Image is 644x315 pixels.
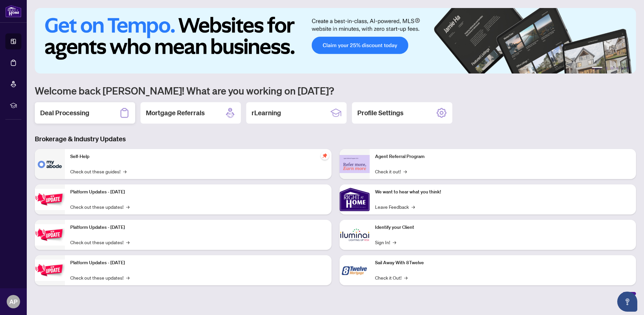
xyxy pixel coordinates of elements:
[146,108,205,118] h2: Mortgage Referrals
[375,168,407,175] a: Check it out!→
[123,168,126,175] span: →
[321,152,329,160] span: pushpin
[35,134,636,144] h3: Brokerage & Industry Updates
[70,224,326,231] p: Platform Updates - [DATE]
[35,149,65,179] img: Self-Help
[375,274,407,281] a: Check it Out!→
[70,274,129,281] a: Check out these updates!→
[393,239,396,246] span: →
[375,188,631,196] p: We want to hear what you think!
[40,108,89,118] h2: Deal Processing
[617,292,637,312] button: Open asap
[35,224,65,245] img: Platform Updates - July 8, 2025
[404,274,407,281] span: →
[35,84,636,97] h1: Welcome back [PERSON_NAME]! What are you working on [DATE]?
[35,260,65,281] img: Platform Updates - June 23, 2025
[411,203,415,210] span: →
[621,67,624,69] button: 5
[252,108,281,118] h2: rLearning
[375,239,396,246] a: Sign In!→
[340,220,370,250] img: Identify your Client
[375,203,415,210] a: Leave Feedback→
[70,188,326,196] p: Platform Updates - [DATE]
[70,168,126,175] a: Check out these guides!→
[340,184,370,214] img: We want to hear what you think!
[5,5,21,17] img: logo
[70,259,326,267] p: Platform Updates - [DATE]
[375,259,631,267] p: Sail Away With 8Twelve
[70,153,326,160] p: Self-Help
[611,67,613,69] button: 3
[70,203,129,210] a: Check out these updates!→
[592,67,603,69] button: 1
[357,108,403,118] h2: Profile Settings
[9,297,17,306] span: AP
[605,67,608,69] button: 2
[126,274,129,281] span: →
[375,224,631,231] p: Identify your Client
[35,8,636,73] img: Slide 0
[403,168,407,175] span: →
[35,189,65,210] img: Platform Updates - July 21, 2025
[126,203,129,210] span: →
[126,239,129,246] span: →
[340,255,370,285] img: Sail Away With 8Twelve
[375,153,631,160] p: Agent Referral Program
[70,239,129,246] a: Check out these updates!→
[340,155,370,173] img: Agent Referral Program
[616,67,619,69] button: 4
[627,67,629,69] button: 6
